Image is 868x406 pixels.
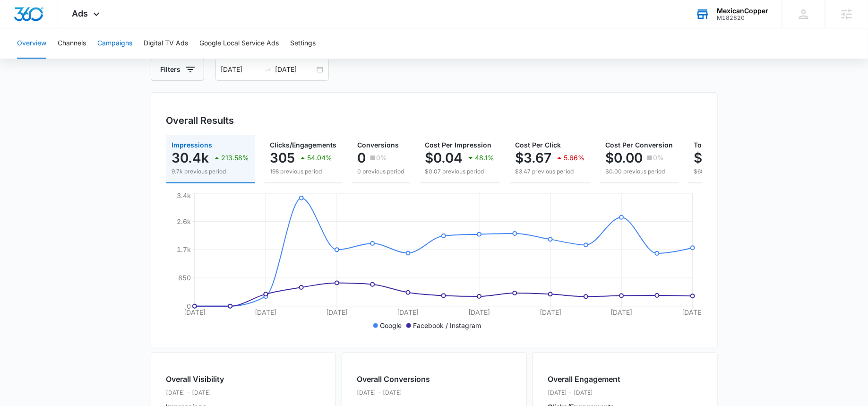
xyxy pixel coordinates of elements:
[222,155,249,161] p: 213.58%
[413,320,481,330] p: Facebook / Instagram
[397,308,419,316] tspan: [DATE]
[548,373,621,385] h2: Overall Engagement
[270,150,295,165] p: 305
[176,217,190,225] tspan: 2.6k
[172,141,213,149] span: Impressions
[270,141,337,149] span: Clicks/Engagements
[270,167,337,176] p: 198 previous period
[357,373,430,385] h2: Overall Conversions
[326,308,348,316] tspan: [DATE]
[290,28,316,59] button: Settings
[166,113,234,128] h3: Overall Results
[264,66,272,73] span: swap-right
[425,167,495,176] p: $0.07 previous period
[694,167,789,176] p: $687.84 previous period
[97,28,132,59] button: Campaigns
[358,167,404,176] p: 0 previous period
[606,141,673,149] span: Cost Per Conversion
[357,389,430,397] p: [DATE] - [DATE]
[539,308,561,316] tspan: [DATE]
[377,155,387,161] p: 0%
[58,28,86,59] button: Channels
[358,141,399,149] span: Conversions
[717,15,768,21] div: account id
[255,308,276,316] tspan: [DATE]
[548,389,621,397] p: [DATE] - [DATE]
[358,150,366,165] p: 0
[172,150,209,165] p: 30.4k
[183,308,205,316] tspan: [DATE]
[694,150,752,165] p: $1,119.60
[166,389,255,397] p: [DATE] - [DATE]
[186,302,190,310] tspan: 0
[468,308,490,316] tspan: [DATE]
[653,155,664,161] p: 0%
[172,167,249,176] p: 9.7k previous period
[516,167,585,176] p: $3.47 previous period
[610,308,632,316] tspan: [DATE]
[275,64,315,75] input: End date
[380,320,402,330] p: Google
[606,150,643,165] p: $0.00
[425,150,463,165] p: $0.04
[166,373,255,385] h2: Overall Visibility
[176,245,190,253] tspan: 1.7k
[151,58,204,81] button: Filters
[199,28,279,59] button: Google Local Service Ads
[606,167,673,176] p: $0.00 previous period
[516,150,552,165] p: $3.67
[72,9,88,18] span: Ads
[717,7,768,15] div: account name
[475,155,495,161] p: 48.1%
[144,28,188,59] button: Digital TV Ads
[178,274,190,282] tspan: 850
[176,192,190,200] tspan: 3.4k
[17,28,46,59] button: Overview
[682,308,704,316] tspan: [DATE]
[564,155,585,161] p: 5.66%
[221,64,260,75] input: Start date
[308,155,333,161] p: 54.04%
[516,141,561,149] span: Cost Per Click
[425,141,492,149] span: Cost Per Impression
[694,141,733,149] span: Total Spend
[264,66,272,73] span: to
